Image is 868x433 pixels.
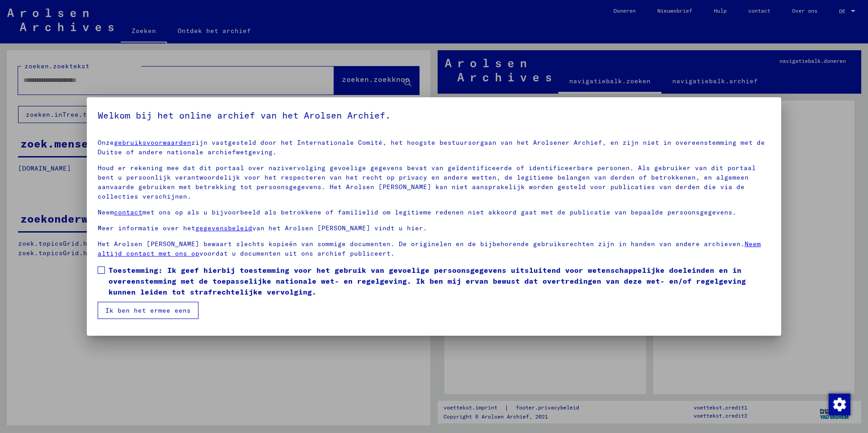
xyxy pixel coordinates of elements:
a: contact [114,208,142,216]
font: Meer informatie over het [98,224,195,232]
font: voordat u documenten uit ons archief publiceert. [199,249,395,257]
font: Houd er rekening mee dat dit portaal over nazivervolging gevoelige gegevens bevat van geïdentific... [98,164,756,200]
button: Ik ben het ermee eens [98,302,198,319]
a: gebruiksvoorwaarden [114,138,191,147]
font: zijn vastgesteld door het Internationale Comité, het hoogste bestuursorgaan van het Arolsener Arc... [98,138,765,156]
font: Onze [98,138,114,147]
font: Toestemming: Ik geef hierbij toestemming voor het gebruik van gevoelige persoonsgegevens uitsluit... [108,266,746,296]
font: Ik ben het ermee eens [105,306,191,314]
font: Het Arolsen [PERSON_NAME] bewaart slechts kopieën van sommige documenten. De originelen en de bij... [98,240,745,248]
font: Neem [98,208,114,216]
img: Wijzigingstoestemming [829,394,850,415]
a: gegevensbeleid [195,224,252,232]
font: met ons op als u bijvoorbeeld als betrokkene of familielid om legitieme redenen niet akkoord gaat... [142,208,736,216]
font: van het Arolsen [PERSON_NAME] vindt u hier. [252,224,427,232]
font: Welkom bij het online archief van het Arolsen Archief. [98,109,391,121]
